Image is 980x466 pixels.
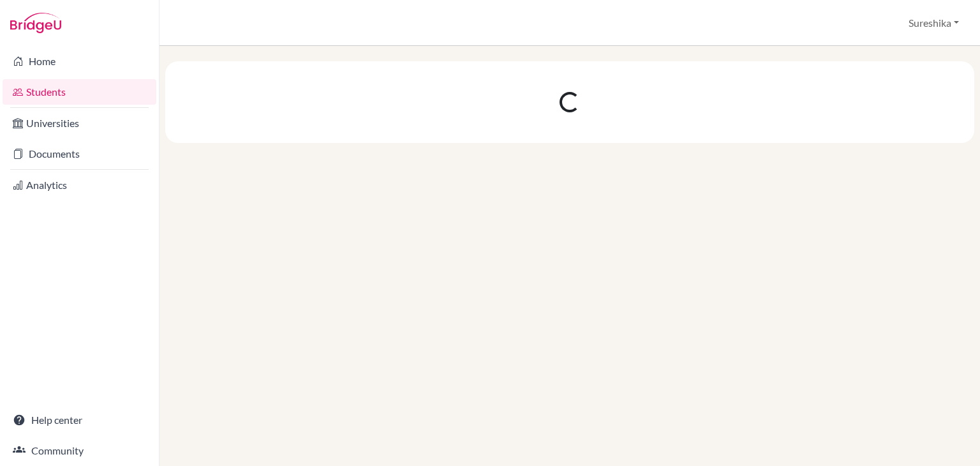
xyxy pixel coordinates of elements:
a: Home [3,49,156,74]
a: Documents [3,141,156,167]
a: Universities [3,110,156,136]
a: Help center [3,407,156,433]
a: Analytics [3,172,156,198]
img: Bridge-U [10,13,61,33]
a: Community [3,438,156,463]
button: Sureshika [903,11,965,35]
a: Students [3,79,156,105]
